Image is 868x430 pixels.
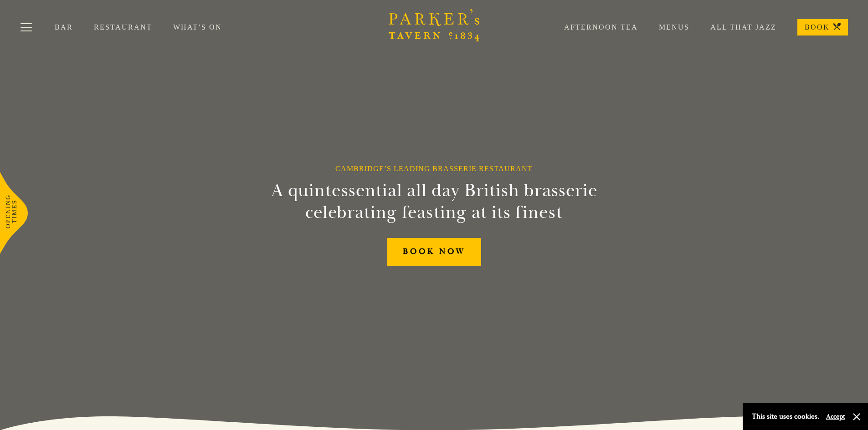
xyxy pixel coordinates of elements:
h2: A quintessential all day British brasserie celebrating feasting at its finest [226,180,642,223]
p: This site uses cookies. [752,410,819,423]
button: Accept [826,412,845,421]
a: BOOK NOW [387,238,481,266]
h1: Cambridge’s Leading Brasserie Restaurant [335,164,533,173]
button: Close and accept [852,412,861,421]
